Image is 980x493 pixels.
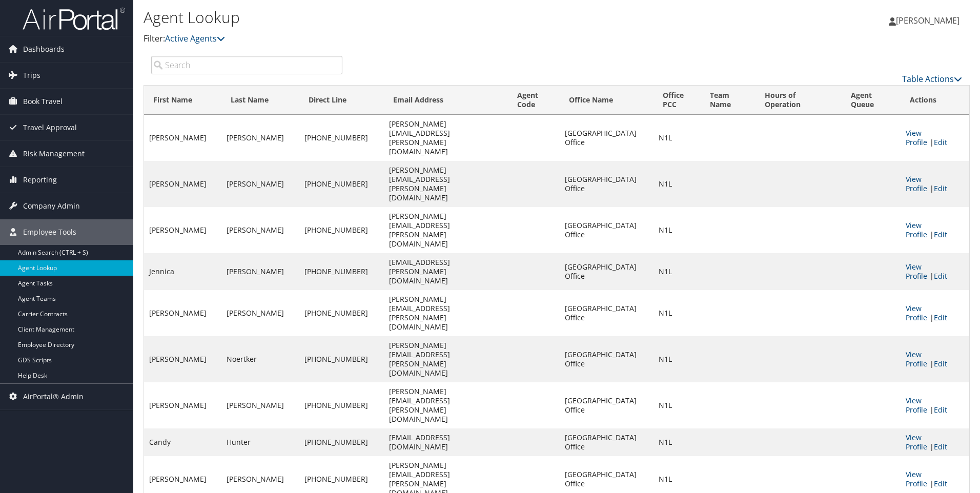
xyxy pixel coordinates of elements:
span: Book Travel [23,89,63,114]
td: [GEOGRAPHIC_DATA] Office [560,253,654,290]
th: Direct Line: activate to sort column ascending [299,86,384,115]
td: [GEOGRAPHIC_DATA] Office [560,428,654,456]
th: Email Address: activate to sort column ascending [384,86,508,115]
td: N1L [654,382,701,428]
td: | [901,290,969,336]
td: Noertker [221,336,299,382]
td: | [901,115,969,161]
td: [PERSON_NAME] [144,336,221,382]
td: [PHONE_NUMBER] [299,253,384,290]
span: Dashboards [23,36,65,62]
td: [PERSON_NAME] [144,161,221,207]
span: Risk Management [23,141,85,167]
td: N1L [654,161,701,207]
td: [GEOGRAPHIC_DATA] Office [560,115,654,161]
td: N1L [654,115,701,161]
td: [PHONE_NUMBER] [299,428,384,456]
td: [PHONE_NUMBER] [299,290,384,336]
td: [GEOGRAPHIC_DATA] Office [560,336,654,382]
span: Company Admin [23,193,80,219]
td: [EMAIL_ADDRESS][PERSON_NAME][DOMAIN_NAME] [384,253,508,290]
td: [PERSON_NAME] [144,382,221,428]
td: [PERSON_NAME][EMAIL_ADDRESS][PERSON_NAME][DOMAIN_NAME] [384,382,508,428]
td: N1L [654,336,701,382]
td: [GEOGRAPHIC_DATA] Office [560,207,654,253]
td: [PHONE_NUMBER] [299,382,384,428]
a: View Profile [906,174,927,193]
span: Trips [23,63,40,88]
th: Actions [901,86,969,115]
td: N1L [654,290,701,336]
td: | [901,161,969,207]
td: [PERSON_NAME][EMAIL_ADDRESS][PERSON_NAME][DOMAIN_NAME] [384,115,508,161]
a: Edit [934,442,947,451]
th: First Name: activate to sort column ascending [144,86,221,115]
th: Team Name: activate to sort column ascending [701,86,756,115]
td: | [901,382,969,428]
td: Jennica [144,253,221,290]
h1: Agent Lookup [144,7,695,28]
td: [GEOGRAPHIC_DATA] Office [560,161,654,207]
td: N1L [654,207,701,253]
a: Edit [934,479,947,488]
th: Office PCC: activate to sort column ascending [654,86,701,115]
th: Last Name: activate to sort column ascending [221,86,299,115]
td: [PERSON_NAME] [221,161,299,207]
a: Edit [934,271,947,281]
input: Search [151,56,342,74]
th: Agent Queue: activate to sort column ascending [842,86,901,115]
td: [PHONE_NUMBER] [299,336,384,382]
td: [PERSON_NAME] [221,382,299,428]
td: [PERSON_NAME][EMAIL_ADDRESS][PERSON_NAME][DOMAIN_NAME] [384,336,508,382]
td: [PERSON_NAME] [221,207,299,253]
td: [PERSON_NAME] [144,207,221,253]
td: [PERSON_NAME][EMAIL_ADDRESS][PERSON_NAME][DOMAIN_NAME] [384,290,508,336]
span: [PERSON_NAME] [896,15,959,26]
p: Filter: [144,32,695,46]
td: [PERSON_NAME] [221,290,299,336]
td: N1L [654,253,701,290]
td: [PHONE_NUMBER] [299,161,384,207]
td: [PHONE_NUMBER] [299,115,384,161]
td: [PERSON_NAME] [221,253,299,290]
a: Edit [934,359,947,368]
td: | [901,207,969,253]
a: View Profile [906,128,927,147]
td: [PERSON_NAME][EMAIL_ADDRESS][PERSON_NAME][DOMAIN_NAME] [384,207,508,253]
td: | [901,253,969,290]
a: View Profile [906,262,927,281]
td: | [901,428,969,456]
span: Travel Approval [23,115,77,140]
a: Active Agents [165,33,225,44]
td: Candy [144,428,221,456]
a: View Profile [906,303,927,322]
td: [PERSON_NAME] [144,115,221,161]
a: Edit [934,183,947,193]
img: airportal-logo.png [23,7,125,31]
a: Edit [934,405,947,415]
span: Employee Tools [23,219,76,245]
td: N1L [654,428,701,456]
td: [PERSON_NAME] [144,290,221,336]
a: Edit [934,313,947,322]
td: [PERSON_NAME] [221,115,299,161]
th: Agent Code: activate to sort column descending [508,86,560,115]
td: [GEOGRAPHIC_DATA] Office [560,382,654,428]
span: AirPortal® Admin [23,384,84,409]
td: [GEOGRAPHIC_DATA] Office [560,290,654,336]
td: [PERSON_NAME][EMAIL_ADDRESS][PERSON_NAME][DOMAIN_NAME] [384,161,508,207]
a: View Profile [906,350,927,368]
a: [PERSON_NAME] [889,5,970,36]
a: View Profile [906,469,927,488]
td: Hunter [221,428,299,456]
td: [EMAIL_ADDRESS][DOMAIN_NAME] [384,428,508,456]
a: Edit [934,230,947,239]
span: Reporting [23,167,57,193]
a: Table Actions [902,73,962,85]
th: Office Name: activate to sort column ascending [560,86,654,115]
th: Hours of Operation: activate to sort column ascending [756,86,842,115]
td: | [901,336,969,382]
a: View Profile [906,433,927,451]
td: [PHONE_NUMBER] [299,207,384,253]
a: Edit [934,137,947,147]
